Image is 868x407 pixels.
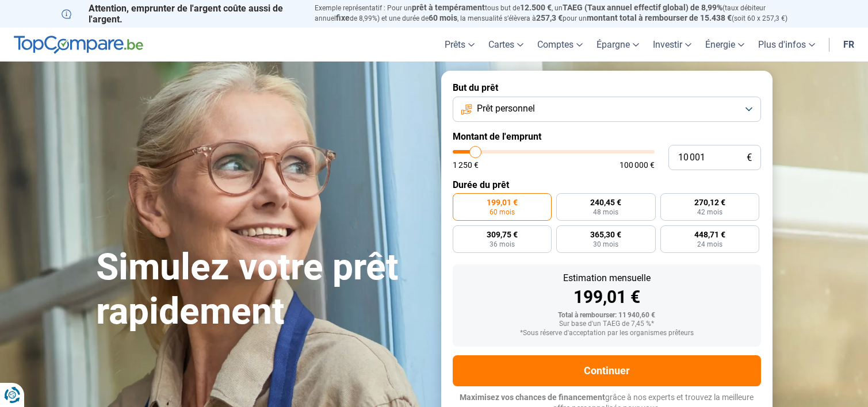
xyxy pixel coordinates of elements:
a: fr [836,28,861,62]
span: 48 mois [593,209,618,216]
div: 199,01 € [462,289,752,306]
div: Estimation mensuelle [462,274,752,283]
span: 199,01 € [487,198,518,206]
span: 36 mois [490,241,515,248]
span: 257,3 € [536,13,563,22]
span: 60 mois [490,209,515,216]
a: Épargne [590,28,646,62]
span: € [747,153,752,163]
p: Attention, emprunter de l'argent coûte aussi de l'argent. [62,3,301,25]
span: TAEG (Taux annuel effectif global) de 8,99% [563,3,722,12]
div: Sur base d'un TAEG de 7,45 %* [462,320,752,328]
a: Comptes [530,28,590,62]
div: Total à rembourser: 11 940,60 € [462,312,752,320]
h1: Simulez votre prêt rapidement [96,245,427,334]
span: Maximisez vos chances de financement [460,393,605,402]
span: 448,71 € [694,231,725,239]
a: Cartes [481,28,530,62]
div: *Sous réserve d'acceptation par les organismes prêteurs [462,329,752,337]
button: Prêt personnel [453,97,761,122]
p: Exemple représentatif : Pour un tous but de , un (taux débiteur annuel de 8,99%) et une durée de ... [315,3,807,24]
span: Prêt personnel [477,102,535,115]
span: 24 mois [697,241,722,248]
a: Investir [646,28,698,62]
span: 100 000 € [620,161,655,169]
a: Plus d'infos [751,28,822,62]
span: 240,45 € [590,198,621,206]
span: 60 mois [429,13,457,22]
span: 12.500 € [520,3,552,12]
span: 365,30 € [590,231,621,239]
a: Énergie [698,28,751,62]
span: fixe [336,13,350,22]
span: prêt à tempérament [412,3,485,12]
span: 309,75 € [487,231,518,239]
span: 30 mois [593,241,618,248]
span: 1 250 € [453,161,479,169]
label: But du prêt [453,82,761,93]
span: montant total à rembourser de 15.438 € [587,13,732,22]
label: Durée du prêt [453,179,761,190]
span: 42 mois [697,209,722,216]
button: Continuer [453,355,761,386]
span: 270,12 € [694,198,725,206]
label: Montant de l'emprunt [453,131,761,142]
a: Prêts [438,28,481,62]
img: TopCompare [14,36,143,54]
